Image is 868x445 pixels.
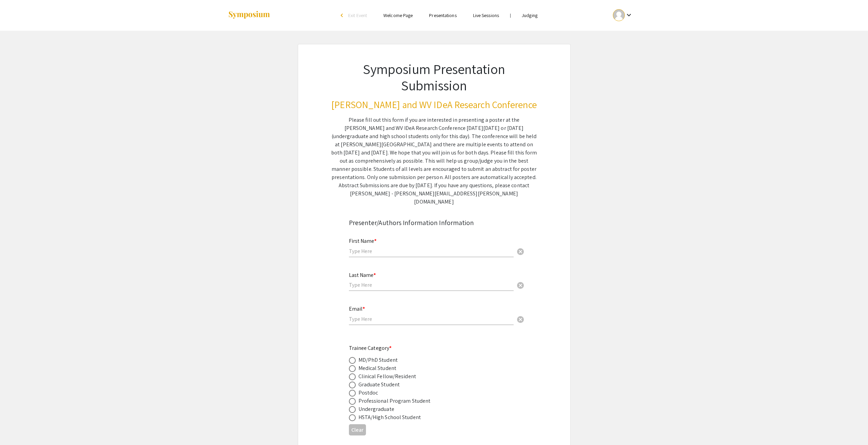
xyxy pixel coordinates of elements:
mat-label: Trainee Category [349,344,392,352]
span: cancel [516,281,525,290]
button: Expand account dropdown [606,8,640,23]
input: Type Here [349,248,514,255]
div: Undergraduate [358,405,394,413]
span: cancel [516,248,525,256]
button: Clear [514,312,527,326]
button: Clear [349,424,366,435]
mat-icon: Expand account dropdown [625,11,633,19]
div: Medical Student [358,364,397,372]
div: arrow_back_ios [341,13,345,17]
mat-label: First Name [349,237,377,244]
div: Graduate Student [358,381,400,389]
a: Presentations [429,12,456,18]
input: Type Here [349,315,514,323]
li: | [507,12,514,18]
button: Clear [514,244,527,258]
input: Type Here [349,281,514,288]
button: Clear [514,278,527,292]
div: Presenter/Authors Information Information [349,218,519,228]
mat-label: Email [349,305,365,312]
h3: [PERSON_NAME] and WV IDeA Research Conference [331,99,537,110]
a: Welcome Page [383,12,413,18]
h1: Symposium Presentation Submission [331,61,537,93]
a: Live Sessions [473,12,499,18]
div: Please fill out this form if you are interested in presenting a poster at the [PERSON_NAME] and W... [331,116,537,206]
iframe: Chat [5,414,29,440]
div: Postdoc [358,389,378,397]
mat-label: Last Name [349,271,376,279]
img: Symposium by ForagerOne [228,11,270,20]
span: Exit Event [348,12,367,18]
a: Judging [522,12,538,18]
div: Clinical Fellow/Resident [358,372,416,381]
div: MD/PhD Student [358,356,398,364]
span: cancel [516,315,525,324]
div: Professional Program Student [358,397,431,405]
div: HSTA/High School Student [358,413,421,421]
